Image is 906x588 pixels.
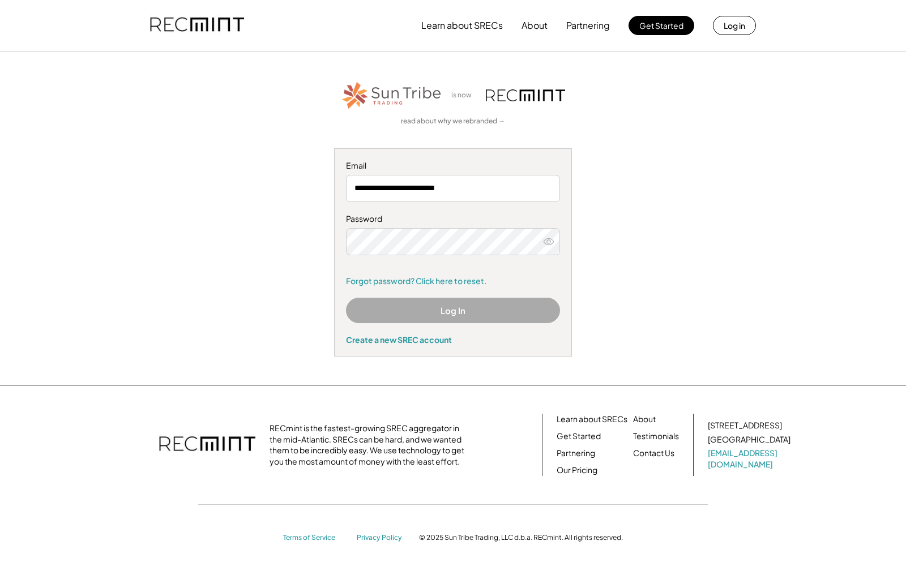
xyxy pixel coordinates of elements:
button: Get Started [629,16,694,35]
a: Contact Us [633,448,674,459]
div: Password [346,213,560,225]
a: read about why we rebranded → [401,117,505,126]
a: About [633,414,656,425]
a: Get Started [557,431,601,442]
button: Log In [346,298,560,323]
button: Log in [713,16,756,35]
div: is now [448,91,480,100]
a: Privacy Policy [357,533,408,543]
a: [EMAIL_ADDRESS][DOMAIN_NAME] [708,448,793,470]
div: Create a new SREC account [346,334,560,345]
a: Learn about SRECs [557,414,627,425]
div: RECmint is the fastest-growing SREC aggregator in the mid-Atlantic. SRECs can be hard, and we wan... [270,423,471,467]
a: Our Pricing [557,465,597,476]
a: Testimonials [633,431,679,442]
div: [STREET_ADDRESS] [708,420,782,431]
div: Email [346,160,560,171]
button: About [522,14,548,37]
button: Partnering [566,14,610,37]
a: Partnering [557,448,595,459]
div: © 2025 Sun Tribe Trading, LLC d.b.a. RECmint. All rights reserved. [419,533,623,542]
button: Learn about SRECs [421,14,503,37]
a: Terms of Service [283,533,345,543]
a: Forgot password? Click here to reset. [346,276,560,287]
img: recmint-logotype%403x.png [150,6,244,45]
img: recmint-logotype%403x.png [486,89,565,101]
img: recmint-logotype%403x.png [159,425,255,465]
div: [GEOGRAPHIC_DATA] [708,434,790,445]
img: STT_Horizontal_Logo%2B-%2BColor.png [341,80,443,111]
